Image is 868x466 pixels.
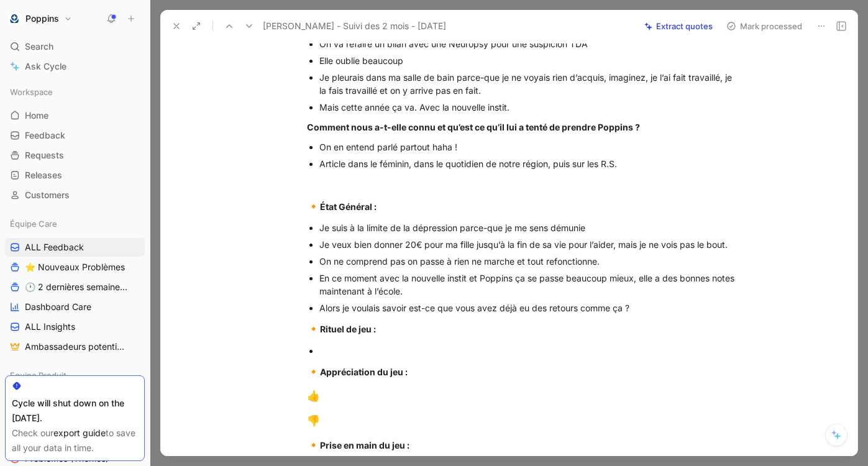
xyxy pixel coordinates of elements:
span: 🕐 2 dernières semaines - Occurences [25,281,131,293]
div: Alors je voulais savoir est-ce que vous avez déjà eu des retours comme ça ? [319,301,737,314]
span: Workspace [10,86,53,98]
span: [PERSON_NAME] - Suivi des 2 mois - [DATE] [263,19,446,34]
strong: Comment nous a-t-elle connu et qu’est ce qu’il lui a tenté de prendre Poppins ? [307,122,640,132]
strong: État Général : [320,201,377,212]
span: 👍 [307,390,320,402]
div: Cycle will shut down on the [DATE]. [12,396,138,426]
span: Dashboard Care [25,301,91,313]
div: Je suis à la limite de la dépression parce-que je me sens démunie [319,221,737,234]
span: Equipe Produit [10,369,66,381]
a: Ask Cycle [5,57,145,76]
div: Équipe CareALL Feedback⭐ Nouveaux Problèmes🕐 2 dernières semaines - OccurencesDashboard CareALL I... [5,214,145,356]
div: On va refaire un bilan avec une Neuropsy pour une suspicion TDA [319,37,737,50]
a: Ambassadeurs potentiels [5,337,145,356]
a: 🕐 2 dernières semaines - Occurences [5,278,145,296]
span: Search [25,39,53,54]
a: ALL Insights [5,318,145,336]
div: Article dans le féminin, dans le quotidien de notre région, puis sur les R.S. [319,157,737,170]
a: Dashboard Care [5,298,145,316]
a: Home [5,106,145,125]
span: Feedback [25,129,65,142]
span: 🔸 [307,365,320,378]
strong: Appréciation du jeu : [320,367,408,377]
h1: Poppins [25,13,59,24]
a: export guide [53,427,106,438]
span: ALL Insights [25,321,75,333]
span: 👎 [307,414,320,427]
div: Elle oublie beaucoup [319,54,737,67]
div: En ce moment avec la nouvelle instit et Poppins ça se passe beaucoup mieux, elle a des bonnes not... [319,272,737,298]
span: Ambassadeurs potentiels [25,340,127,353]
div: On en entend parlé partout haha ! [319,140,737,153]
span: 🔸 [307,200,320,212]
div: Je pleurais dans ma salle de bain parce-que je ne voyais rien d’acquis, imaginez, je l’ai fait tr... [319,71,737,97]
span: ALL Feedback [25,241,84,254]
div: Mais cette année ça va. Avec la nouvelle instit. [319,101,737,114]
span: 🔸 [307,322,320,335]
div: Équipe Care [5,214,145,233]
button: PoppinsPoppins [5,10,75,27]
img: Poppins [8,12,21,25]
a: ALL Feedback [5,238,145,257]
span: Releases [25,169,62,181]
div: Search [5,37,145,56]
strong: Prise en main du jeu : [320,440,409,450]
div: Equipe Produit [5,366,145,385]
a: ⭐ Nouveaux Problèmes [5,258,145,276]
div: Workspace [5,83,145,101]
span: ⭐ Nouveaux Problèmes [25,261,125,273]
span: Ask Cycle [25,59,66,74]
button: Mark processed [721,17,808,35]
div: Check our to save all your data in time. [12,426,138,455]
span: Home [25,109,48,122]
div: Je veux bien donner 20€ pour ma fille jusqu’à la fin de sa vie pour l’aider, mais je ne vois pas ... [319,238,737,251]
span: Customers [25,189,70,201]
button: Extract quotes [639,17,718,35]
span: Requests [25,149,64,162]
strong: Rituel de jeu : [320,324,376,334]
span: 🔸 [307,439,320,451]
div: On ne comprend pas on passe à rien ne marche et tout refonctionne. [319,255,737,268]
span: Équipe Care [10,217,57,230]
a: Customers [5,186,145,204]
a: Feedback [5,126,145,145]
a: Releases [5,166,145,185]
a: Requests [5,146,145,165]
